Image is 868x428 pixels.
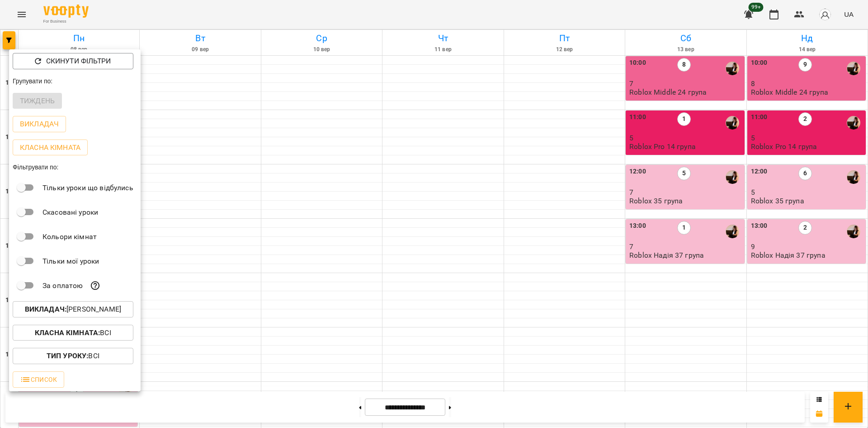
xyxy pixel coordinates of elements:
[20,142,80,153] p: Класна кімната
[47,351,88,360] b: Тип Уроку :
[9,159,141,175] div: Фільтрувати по:
[42,183,133,193] p: Тільки уроки що відбулись
[13,301,133,317] button: Викладач:[PERSON_NAME]
[20,119,59,130] p: Викладач
[9,73,141,89] div: Групувати по:
[13,371,64,388] button: Список
[13,348,133,364] button: Тип Уроку:Всі
[42,231,97,242] p: Кольори кімнат
[25,305,66,313] b: Викладач :
[42,256,99,267] p: Тільки мої уроки
[13,325,133,341] button: Класна кімната:Всі
[47,351,99,361] p: Всі
[20,374,57,385] span: Список
[46,56,111,67] p: Скинути фільтри
[35,327,111,338] p: Всі
[13,116,66,132] button: Викладач
[25,304,121,315] p: [PERSON_NAME]
[35,328,100,337] b: Класна кімната :
[42,280,83,291] p: За оплатою
[13,139,88,156] button: Класна кімната
[42,207,98,218] p: Скасовані уроки
[13,53,133,69] button: Скинути фільтри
